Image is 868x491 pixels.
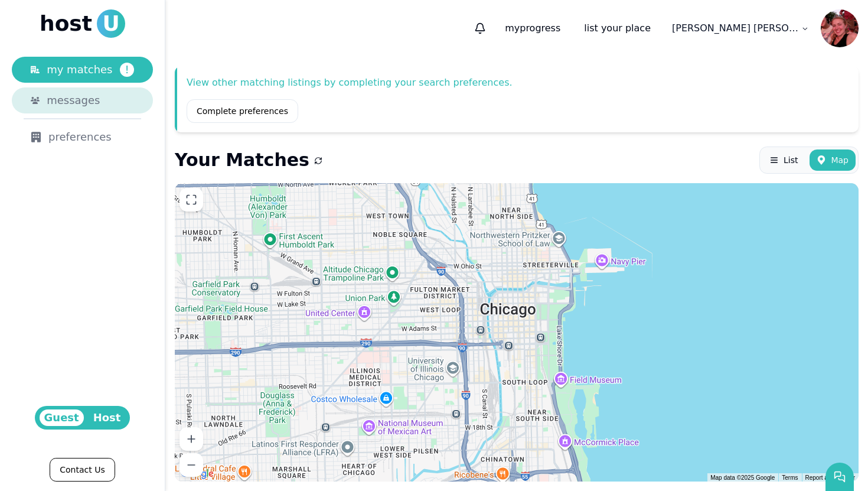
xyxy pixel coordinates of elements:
a: my matches! [12,57,153,83]
span: List [784,154,798,166]
button: Enter fullscreen [180,188,203,212]
span: ! [120,63,134,77]
a: Complete preferences [187,99,298,123]
div: preferences [31,129,134,145]
img: Google [178,466,217,482]
a: Report a map error [805,474,855,481]
a: hostU [40,9,125,38]
span: my [505,22,520,34]
a: Open this area in Google Maps (opens a new window) [178,466,217,482]
h1: Your Matches [175,149,309,171]
button: List [762,149,805,171]
span: messages [47,92,100,109]
button: Zoom out [180,453,203,477]
p: View other matching listings by completing your search preferences. [187,76,849,90]
span: Host [89,409,126,426]
span: my matches [47,61,112,78]
p: [PERSON_NAME] [PERSON_NAME] [672,21,799,35]
a: list your place [575,17,660,40]
a: preferences [12,124,153,150]
button: Map [810,149,856,171]
span: Guest [40,409,84,426]
span: Map data ©2025 Google [710,474,775,481]
a: [PERSON_NAME] [PERSON_NAME] [665,17,816,40]
p: progress [495,17,570,40]
span: U [97,9,125,38]
a: Terms (opens in new tab) [782,474,798,481]
a: messages [12,87,153,113]
img: Adyson Schultz avatar [821,9,859,47]
span: Map [831,154,849,166]
span: host [40,12,92,35]
a: Contact Us [50,458,115,482]
button: Zoom in [180,427,203,451]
